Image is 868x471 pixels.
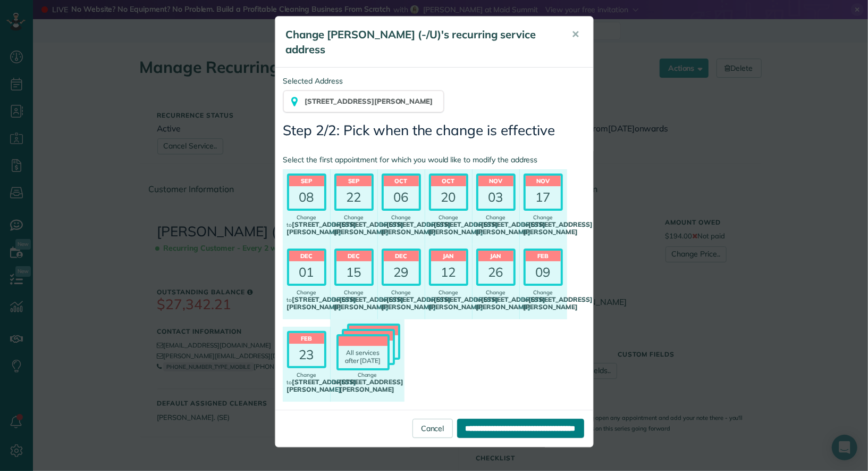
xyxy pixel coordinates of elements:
[336,251,372,261] header: Dec
[339,346,387,368] div: All services after [DATE]
[382,214,421,236] div: Change to
[526,251,561,261] header: Feb
[283,123,585,138] h3: Step 2/2: Pick when the change is effective
[289,251,324,261] header: Dec
[336,186,372,209] div: 22
[384,186,419,209] div: 06
[334,220,403,236] span: [STREET_ADDRESS][PERSON_NAME]
[382,295,451,311] span: [STREET_ADDRESS][PERSON_NAME]
[382,290,421,311] div: Change to
[289,186,324,209] div: 08
[476,214,516,236] div: Change to
[524,220,593,236] span: [STREET_ADDRESS][PERSON_NAME]
[287,214,326,236] div: Change to
[524,290,563,311] div: Change to
[289,333,324,344] header: Feb
[283,154,585,165] label: Select the first appointment for which you would like to modify the address
[526,186,561,209] div: 17
[524,295,593,311] span: [STREET_ADDRESS][PERSON_NAME]
[478,261,513,284] div: 26
[431,176,466,186] header: Oct
[336,261,372,284] div: 15
[334,372,400,394] div: Change to
[286,27,557,57] h5: Change [PERSON_NAME] (-/U)'s recurring service address
[429,220,498,236] span: [STREET_ADDRESS][PERSON_NAME]
[572,28,580,40] span: ✕
[289,176,324,186] header: Sep
[384,176,419,186] header: Oct
[287,220,356,236] span: [STREET_ADDRESS][PERSON_NAME]
[287,290,326,311] div: Change to
[334,290,374,311] div: Change to
[476,295,545,311] span: [STREET_ADDRESS][PERSON_NAME]
[283,90,444,112] div: [STREET_ADDRESS][PERSON_NAME]
[429,214,468,236] div: Change to
[429,295,498,311] span: [STREET_ADDRESS][PERSON_NAME]
[431,251,466,261] header: Jan
[431,261,466,284] div: 12
[289,344,324,366] div: 23
[431,186,466,209] div: 20
[384,251,419,261] header: Dec
[287,295,356,311] span: [STREET_ADDRESS][PERSON_NAME]
[283,76,585,86] label: Selected Address
[334,214,374,236] div: Change to
[334,295,403,311] span: [STREET_ADDRESS][PERSON_NAME]
[429,290,468,311] div: Change to
[526,176,561,186] header: Nov
[478,251,513,261] header: Jan
[478,186,513,209] div: 03
[412,419,453,438] a: Cancel
[289,261,324,284] div: 01
[478,176,513,186] header: Nov
[339,378,403,393] span: [STREET_ADDRESS][PERSON_NAME]
[382,220,451,236] span: [STREET_ADDRESS][PERSON_NAME]
[476,290,516,311] div: Change to
[287,378,356,393] span: [STREET_ADDRESS][PERSON_NAME]
[476,220,545,236] span: [STREET_ADDRESS][PERSON_NAME]
[287,372,326,394] div: Change to
[336,176,372,186] header: Sep
[526,261,561,284] div: 09
[524,214,563,236] div: Change to
[384,261,419,284] div: 29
